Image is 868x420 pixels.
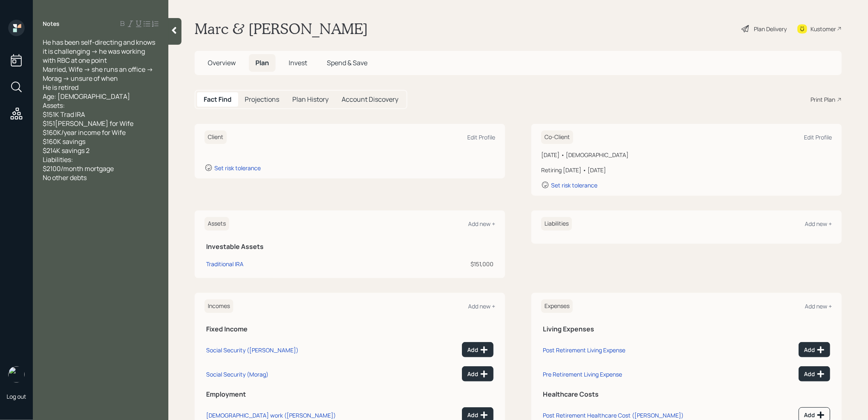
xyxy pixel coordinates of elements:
div: Add new + [805,220,832,228]
div: Add [804,370,825,378]
h6: Assets [204,217,229,231]
span: Overview [208,58,236,67]
h6: Client [204,130,227,144]
h6: Expenses [541,299,573,313]
div: Traditional IRA [206,260,243,268]
span: Invest [289,58,307,67]
h5: Account Discovery [342,96,398,103]
h5: Living Expenses [543,325,830,333]
div: Social Security ([PERSON_NAME]) [206,346,299,354]
div: [DATE] • [DEMOGRAPHIC_DATA] [541,151,832,159]
h6: Liabilities [541,217,572,231]
div: Set risk tolerance [214,164,261,172]
h5: Plan History [292,96,328,103]
div: Post Retirement Living Expense [543,346,625,354]
div: Add new + [468,302,495,310]
div: Print Plan [811,95,835,104]
div: [DEMOGRAPHIC_DATA] work ([PERSON_NAME]) [206,411,336,419]
div: Kustomer [811,25,836,33]
h6: Incomes [204,299,233,313]
div: Edit Profile [467,133,495,141]
div: Pre Retirement Living Expense [543,370,622,378]
h6: Co-Client [541,130,573,144]
span: He has been self-directing and knows it is challenging -> he was working with RBC at one point Ma... [43,38,156,182]
label: Notes [43,20,60,28]
div: Add [467,411,488,419]
button: Add [462,366,494,381]
h1: Marc & [PERSON_NAME] [195,20,368,38]
h5: Fact Find [204,96,232,103]
button: Add [462,342,494,357]
h5: Projections [245,96,279,103]
button: Add [799,342,830,357]
button: Add [799,366,830,381]
div: Social Security (Morag) [206,370,269,378]
div: $151,000 [383,260,494,268]
div: Add [804,411,825,419]
div: Add [804,346,825,354]
div: Edit Profile [804,133,832,141]
div: Post Retirement Healthcare Cost ([PERSON_NAME]) [543,411,684,419]
h5: Healthcare Costs [543,390,830,398]
div: Plan Delivery [754,25,787,33]
div: Retiring [DATE] • [DATE] [541,166,832,174]
h5: Fixed Income [206,325,494,333]
div: Add new + [468,220,495,228]
div: Log out [7,393,26,400]
h5: Employment [206,390,494,398]
div: Add [467,370,488,378]
div: Set risk tolerance [551,181,597,189]
div: Add [467,346,488,354]
span: Plan [255,58,269,67]
div: Add new + [805,302,832,310]
h5: Investable Assets [206,243,494,251]
span: Spend & Save [327,58,367,67]
img: treva-nostdahl-headshot.png [8,366,25,383]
